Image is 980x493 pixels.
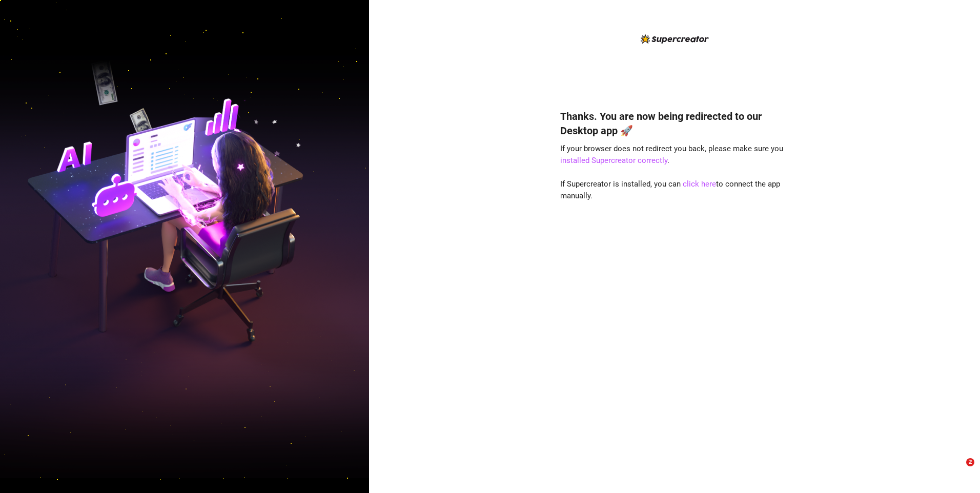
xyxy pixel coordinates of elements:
iframe: Intercom live chat [945,458,970,483]
h4: Thanks. You are now being redirected to our Desktop app 🚀 [560,109,789,138]
img: logo-BBDzfeDw.svg [641,34,709,44]
span: 2 [966,458,974,466]
a: click here [683,179,716,189]
a: installed Supercreator correctly [560,156,667,165]
span: If Supercreator is installed, you can to connect the app manually. [560,179,780,201]
span: If your browser does not redirect you back, please make sure you . [560,144,783,166]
